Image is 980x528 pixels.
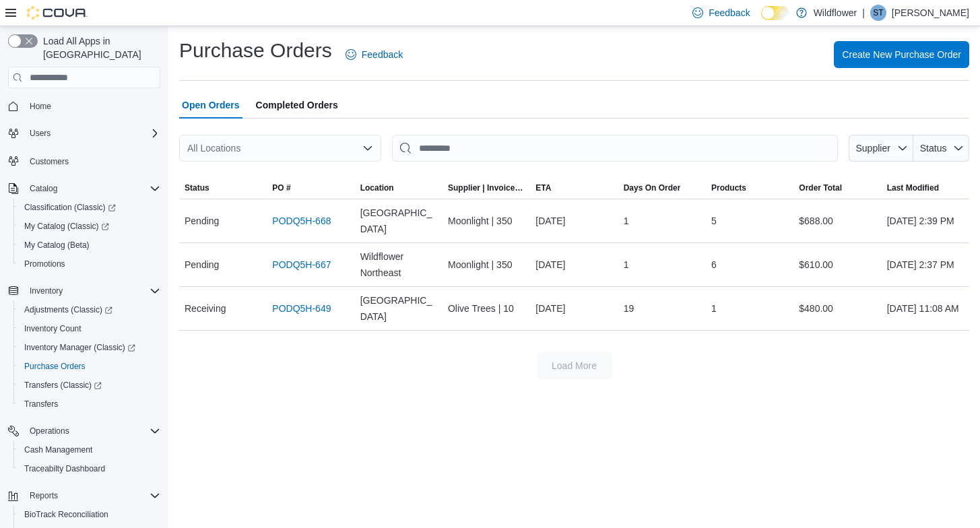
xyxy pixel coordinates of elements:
[24,423,160,439] span: Operations
[13,357,166,376] button: Purchase Orders
[19,506,160,523] span: BioTrack Reconciliation
[624,300,634,317] span: 19
[362,48,403,61] span: Feedback
[882,177,969,199] button: Last Modified
[448,183,525,193] span: Supplier | Invoice Number
[24,154,74,170] a: Customers
[3,282,166,300] button: Inventory
[30,490,58,501] span: Reports
[182,92,240,119] span: Open Orders
[443,177,530,199] button: Supplier | Invoice Number
[3,151,166,170] button: Customers
[24,488,63,504] button: Reports
[360,183,394,193] span: Location
[706,177,793,199] button: Products
[793,207,881,234] div: $688.00
[920,143,947,154] span: Status
[19,396,63,412] a: Transfers
[256,92,338,119] span: Completed Orders
[19,237,160,253] span: My Catalog (Beta)
[30,101,51,112] span: Home
[552,359,597,372] span: Load More
[537,352,612,379] button: Load More
[185,257,219,273] span: Pending
[19,321,160,337] span: Inventory Count
[24,240,90,251] span: My Catalog (Beta)
[19,256,160,272] span: Promotions
[624,257,629,273] span: 1
[362,143,373,154] button: Open list of options
[179,37,332,64] h1: Purchase Orders
[530,251,618,278] div: [DATE]
[272,257,331,273] a: PODQ5H-667
[392,135,838,162] input: This is a search bar. After typing your query, hit enter to filter the results lower in the page.
[24,444,92,455] span: Cash Management
[709,6,750,20] span: Feedback
[887,183,939,193] span: Last Modified
[711,300,717,317] span: 1
[3,96,166,116] button: Home
[13,236,166,255] button: My Catalog (Beta)
[793,251,881,278] div: $610.00
[624,213,629,229] span: 1
[24,152,160,169] span: Customers
[24,342,135,353] span: Inventory Manager (Classic)
[862,5,865,21] p: |
[3,486,166,505] button: Reports
[19,396,160,412] span: Transfers
[793,177,881,199] button: Order Total
[873,5,883,21] span: ST
[19,461,160,477] span: Traceabilty Dashboard
[19,321,87,337] a: Inventory Count
[13,440,166,459] button: Cash Management
[30,128,51,139] span: Users
[24,221,109,232] span: My Catalog (Classic)
[30,286,63,296] span: Inventory
[799,183,842,193] span: Order Total
[272,183,290,193] span: PO #
[13,198,166,217] a: Classification (Classic)
[882,295,969,322] div: [DATE] 11:08 AM
[360,249,437,281] span: Wildflower Northeast
[13,300,166,319] a: Adjustments (Classic)
[13,217,166,236] a: My Catalog (Classic)
[24,323,81,334] span: Inventory Count
[19,358,91,374] a: Purchase Orders
[711,213,717,229] span: 5
[24,202,116,213] span: Classification (Classic)
[24,283,68,299] button: Inventory
[24,98,160,114] span: Home
[24,488,160,504] span: Reports
[793,295,881,322] div: $480.00
[19,199,160,216] span: Classification (Classic)
[24,304,112,315] span: Adjustments (Classic)
[870,5,886,21] div: Sarah Tahir
[443,207,530,234] div: Moonlight | 350
[761,6,789,20] input: Dark Mode
[30,183,57,194] span: Catalog
[849,135,913,162] button: Supplier
[38,34,160,61] span: Load All Apps in [GEOGRAPHIC_DATA]
[19,237,95,253] a: My Catalog (Beta)
[761,20,762,21] span: Dark Mode
[340,41,408,68] a: Feedback
[19,218,160,234] span: My Catalog (Classic)
[19,339,141,356] a: Inventory Manager (Classic)
[19,302,160,318] span: Adjustments (Classic)
[19,256,71,272] a: Promotions
[13,255,166,273] button: Promotions
[185,183,209,193] span: Status
[24,509,108,520] span: BioTrack Reconciliation
[24,423,75,439] button: Operations
[530,295,618,322] div: [DATE]
[355,177,443,199] button: Location
[272,213,331,229] a: PODQ5H-668
[19,358,160,374] span: Purchase Orders
[3,179,166,198] button: Catalog
[272,300,331,317] a: PODQ5H-649
[856,143,890,154] span: Supplier
[913,135,969,162] button: Status
[19,377,107,393] a: Transfers (Classic)
[19,339,160,356] span: Inventory Manager (Classic)
[360,292,437,325] span: [GEOGRAPHIC_DATA]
